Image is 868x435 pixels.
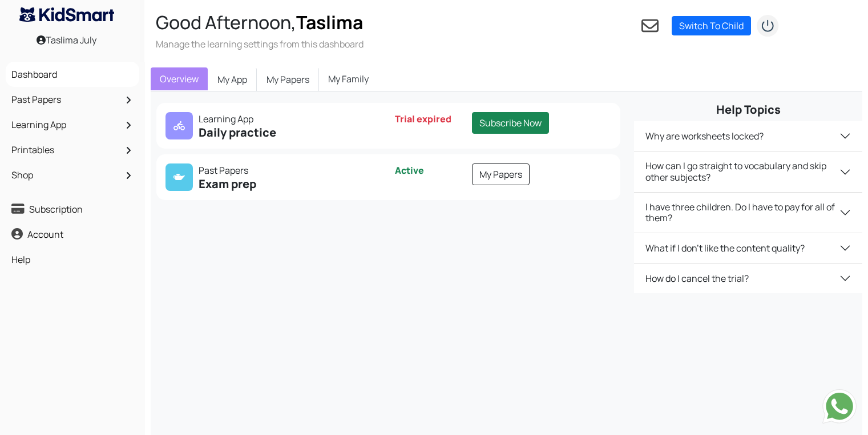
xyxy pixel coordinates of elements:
span: Taslima [296,10,363,35]
h5: Daily practice [165,126,382,139]
h2: Good Afternoon, [156,11,364,33]
a: Help [9,250,136,269]
a: Dashboard [9,65,136,84]
a: Overview [151,67,208,90]
button: How do I cancel the trial? [634,264,862,293]
h5: Exam prep [165,177,382,191]
p: Past Papers [165,163,382,177]
a: Subscription [9,199,136,219]
a: Learning App [9,115,136,134]
a: Shop [9,165,136,185]
p: Learning App [165,112,382,126]
button: How can I go straight to vocabulary and skip other subjects? [634,151,862,191]
a: Subscribe Now [472,112,549,134]
a: My App [208,67,257,91]
a: Past Papers [9,90,136,109]
a: My Papers [257,67,319,91]
button: I have three children. Do I have to pay for all of them? [634,193,862,233]
span: Active [395,164,424,177]
h3: Manage the learning settings from this dashboard [156,38,364,50]
img: Send whatsapp message to +442080035976 [822,389,857,424]
a: My Papers [472,163,530,185]
button: Why are worksheets locked? [634,121,862,151]
img: KidSmart logo [19,7,114,22]
img: logout2.png [756,14,779,37]
span: Trial expired [395,113,451,125]
a: Switch To Child [672,16,751,35]
a: Account [9,225,136,244]
button: What if I don't like the content quality? [634,233,862,263]
a: Printables [9,140,136,159]
h5: Help Topics [634,103,862,117]
a: My Family [319,67,378,90]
